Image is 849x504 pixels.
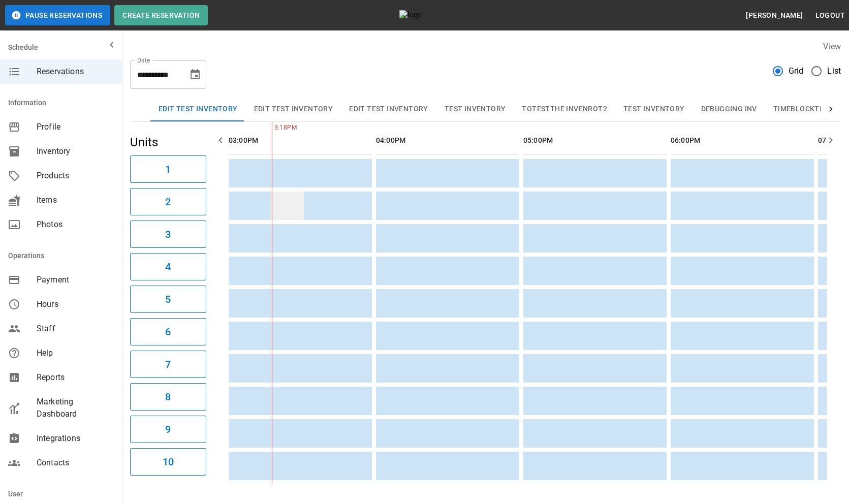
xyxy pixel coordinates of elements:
button: Test Inventory [436,97,514,121]
div: inventory tabs [150,97,821,121]
span: Reports [37,371,114,384]
span: Items [37,194,114,206]
button: 9 [130,416,206,443]
button: 6 [130,318,206,345]
button: 10 [130,448,206,476]
button: Choose date, selected date is Sep 6, 2025 [185,65,205,85]
button: TimeBlockTest [765,97,841,121]
h6: 10 [163,454,174,470]
button: 8 [130,383,206,411]
span: Profile [37,121,114,133]
button: 5 [130,286,206,313]
h6: 9 [165,421,171,437]
button: Edit Test Inventory [341,97,436,121]
button: 1 [130,155,206,183]
button: 2 [130,188,206,215]
span: Payment [37,274,114,286]
span: Help [37,347,114,359]
span: Contacts [37,457,114,469]
button: Edit Test Inventory [246,97,341,121]
span: List [827,65,841,77]
button: Logout [811,6,849,25]
span: 3:18PM [272,123,274,133]
h6: 1 [165,161,171,177]
span: Grid [789,65,804,77]
button: Test Inventory [615,97,693,121]
span: Integrations [37,432,114,445]
button: 4 [130,253,206,280]
h6: 8 [165,389,171,405]
label: View [823,42,841,51]
button: Pause Reservations [5,5,110,25]
img: logo [399,10,455,20]
span: Inventory [37,145,114,157]
h6: 3 [165,226,171,242]
button: 3 [130,220,206,248]
h6: 4 [165,259,171,275]
span: Products [37,170,114,182]
h6: 6 [165,324,171,340]
button: 7 [130,351,206,378]
button: Debugging Inv [693,97,765,121]
span: Reservations [37,66,114,78]
h5: Units [130,134,206,150]
span: Staff [37,323,114,335]
span: Photos [37,218,114,231]
button: Edit Test Inventory [150,97,246,121]
button: TOTESTTHE INVENROT2 [514,97,615,121]
button: [PERSON_NAME] [742,6,807,25]
button: Create Reservation [114,5,208,25]
h6: 2 [165,194,171,210]
span: Hours [37,298,114,310]
span: Marketing Dashboard [37,396,114,420]
h6: 7 [165,356,171,372]
h6: 5 [165,291,171,307]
